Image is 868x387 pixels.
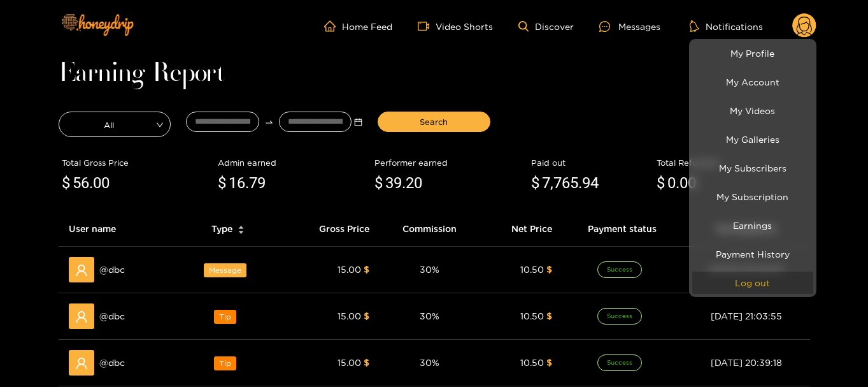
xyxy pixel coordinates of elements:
button: Log out [692,272,813,294]
a: My Galleries [692,128,813,150]
a: My Subscription [692,186,813,208]
a: My Videos [692,99,813,122]
a: My Account [692,71,813,93]
a: My Subscribers [692,157,813,179]
a: Earnings [692,214,813,237]
a: My Profile [692,42,813,64]
a: Payment History [692,243,813,265]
